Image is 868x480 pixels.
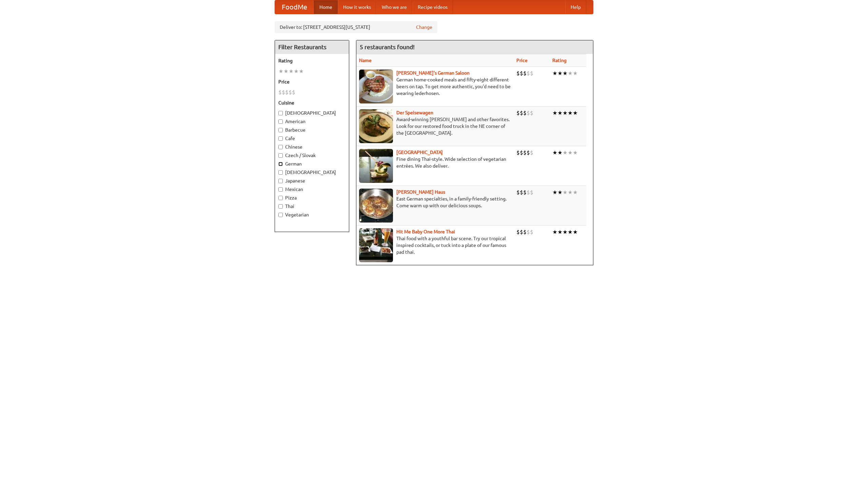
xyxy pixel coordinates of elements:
a: Rating [552,58,567,63]
input: Pizza [278,196,283,200]
li: ★ [563,149,568,156]
li: ★ [552,109,557,117]
a: How it works [338,0,376,14]
li: $ [527,109,530,117]
label: Thai [278,203,346,210]
li: $ [527,189,530,196]
li: ★ [563,189,568,196]
li: $ [523,70,527,77]
li: $ [282,89,285,96]
h4: Filter Restaurants [275,40,349,54]
li: ★ [294,68,299,75]
li: ★ [568,189,573,196]
li: $ [516,189,520,196]
li: $ [520,109,523,117]
li: $ [278,89,282,96]
li: ★ [557,109,563,117]
li: $ [516,70,520,77]
li: $ [527,149,530,156]
li: $ [530,228,533,236]
div: Deliver to: [STREET_ADDRESS][US_STATE] [275,21,437,33]
li: ★ [557,228,563,236]
label: American [278,118,346,125]
li: ★ [568,228,573,236]
input: [DEMOGRAPHIC_DATA] [278,170,283,175]
label: Pizza [278,194,346,201]
p: Thai food with a youthful bar scene. Try our tropical inspired cocktails, or tuck into a plate of... [359,235,511,255]
li: $ [516,149,520,156]
a: [GEOGRAPHIC_DATA] [396,150,443,155]
label: Vegetarian [278,211,346,218]
li: $ [530,109,533,117]
a: Der Speisewagen [396,110,433,115]
a: Change [416,24,432,31]
img: kohlhaus.jpg [359,189,393,223]
a: Price [516,58,528,63]
input: [DEMOGRAPHIC_DATA] [278,111,283,115]
label: Czech / Slovak [278,152,346,159]
label: Japanese [278,177,346,184]
a: [PERSON_NAME]'s German Saloon [396,70,470,76]
li: $ [527,70,530,77]
li: ★ [557,189,563,196]
li: ★ [573,228,578,236]
li: ★ [552,149,557,156]
li: ★ [573,149,578,156]
a: Hit Me Baby One More Thai [396,229,455,234]
img: esthers.jpg [359,70,393,103]
label: Chinese [278,143,346,150]
p: Award-winning [PERSON_NAME] and other favorites. Look for our restored food truck in the NE corne... [359,116,511,136]
li: $ [523,149,527,156]
li: ★ [557,149,563,156]
li: $ [285,89,289,96]
h5: Rating [278,57,346,64]
li: $ [530,70,533,77]
li: ★ [573,189,578,196]
li: ★ [563,70,568,77]
li: ★ [283,68,289,75]
li: $ [530,149,533,156]
label: Cafe [278,135,346,142]
li: $ [516,228,520,236]
a: Home [314,0,338,14]
p: Fine dining Thai-style. Wide selection of vegetarian entrées. We also deliver. [359,156,511,169]
h5: Price [278,78,346,85]
li: $ [523,109,527,117]
li: ★ [573,109,578,117]
li: $ [530,189,533,196]
input: Vegetarian [278,213,283,217]
li: ★ [563,228,568,236]
label: Mexican [278,186,346,193]
li: $ [289,89,292,96]
li: $ [520,189,523,196]
li: ★ [568,149,573,156]
label: [DEMOGRAPHIC_DATA] [278,110,346,116]
li: ★ [557,70,563,77]
input: Cafe [278,136,283,141]
a: [PERSON_NAME] Haus [396,189,445,195]
input: German [278,162,283,166]
p: East German specialties, in a family-friendly setting. Come warm up with our delicious soups. [359,195,511,209]
li: $ [527,228,530,236]
input: Japanese [278,179,283,183]
p: German home-cooked meals and fifty-eight different beers on tap. To get more authentic, you'd nee... [359,76,511,97]
img: speisewagen.jpg [359,109,393,143]
li: $ [292,89,295,96]
li: ★ [568,70,573,77]
li: $ [520,149,523,156]
a: FoodMe [275,0,314,14]
li: ★ [289,68,294,75]
li: $ [520,70,523,77]
input: Barbecue [278,128,283,132]
li: $ [520,228,523,236]
input: Thai [278,204,283,209]
li: ★ [552,228,557,236]
img: satay.jpg [359,149,393,183]
a: Name [359,58,372,63]
input: American [278,119,283,124]
li: ★ [573,70,578,77]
